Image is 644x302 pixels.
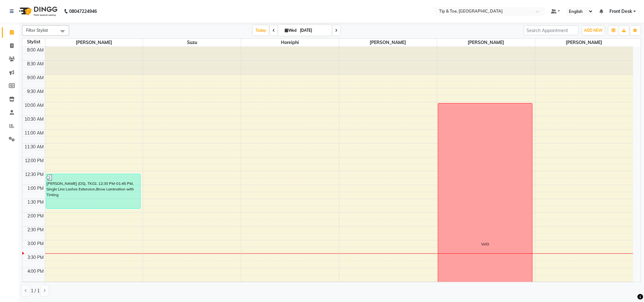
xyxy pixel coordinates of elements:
[241,39,339,47] span: Horeiphi
[535,39,633,47] span: [PERSON_NAME]
[24,157,45,164] div: 12:00 PM
[582,26,604,35] button: ADD NEW
[26,185,45,192] div: 1:00 PM
[524,25,579,35] input: Search Appointment
[26,254,45,261] div: 3:30 PM
[46,174,140,208] div: [PERSON_NAME] (DS), TK02, 12:30 PM-01:45 PM, Single Line Lashes Extension,Brow Lamination with Ti...
[23,102,45,109] div: 10:00 AM
[283,28,298,33] span: Wed
[26,28,48,33] span: Filter Stylist
[339,39,437,47] span: [PERSON_NAME]
[23,144,45,150] div: 11:30 AM
[26,268,45,275] div: 4:00 PM
[26,213,45,219] div: 2:00 PM
[24,171,45,178] div: 12:30 PM
[437,39,535,47] span: [PERSON_NAME]
[253,25,269,35] span: Today
[23,130,45,136] div: 11:00 AM
[143,39,241,47] span: Suzu
[22,39,45,45] div: Stylist
[26,88,45,95] div: 9:30 AM
[26,199,45,206] div: 1:30 PM
[16,3,59,20] img: logo
[298,26,329,35] input: 2025-09-03
[609,8,632,15] span: Front Desk
[31,288,40,294] span: 1 / 1
[584,28,603,33] span: ADD NEW
[26,61,45,67] div: 8:30 AM
[26,74,45,81] div: 9:00 AM
[26,240,45,247] div: 3:00 PM
[26,47,45,53] div: 8:00 AM
[481,241,489,247] div: W/O
[26,282,45,288] div: 4:30 PM
[23,116,45,123] div: 10:30 AM
[69,3,97,20] b: 08047224946
[45,39,143,47] span: [PERSON_NAME]
[26,227,45,233] div: 2:30 PM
